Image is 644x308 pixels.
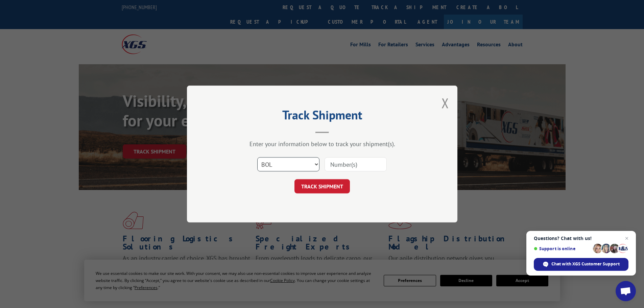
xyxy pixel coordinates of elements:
[221,140,424,148] div: Enter your information below to track your shipment(s).
[551,261,620,267] span: Chat with XGS Customer Support
[623,234,631,242] span: Close chat
[534,258,628,271] div: Chat with XGS Customer Support
[534,236,628,241] span: Questions? Chat with us!
[294,179,350,193] button: TRACK SHIPMENT
[534,246,591,251] span: Support is online
[442,94,449,112] button: Close modal
[325,157,387,171] input: Number(s)
[616,281,636,301] div: Open chat
[221,110,424,123] h2: Track Shipment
